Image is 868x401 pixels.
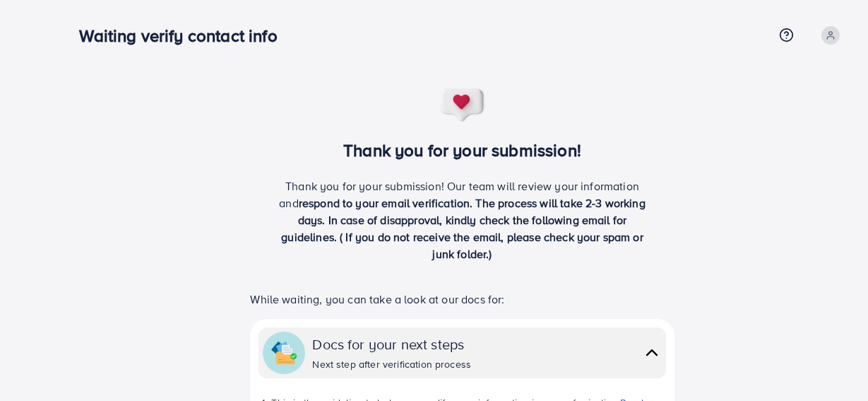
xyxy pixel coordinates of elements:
[79,25,288,46] h3: Waiting verify contact info
[271,340,297,366] img: collapse
[642,342,662,363] img: collapse
[312,357,471,371] div: Next step after verification process
[274,178,651,262] p: Thank you for your submission! Our team will review your information and
[312,334,471,354] div: Docs for your next steps
[281,195,646,262] span: respond to your email verification. The process will take 2-3 working days. In case of disapprova...
[227,140,698,161] h3: Thank you for your submission!
[250,291,674,308] p: While waiting, you can take a look at our docs for:
[439,88,486,123] img: success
